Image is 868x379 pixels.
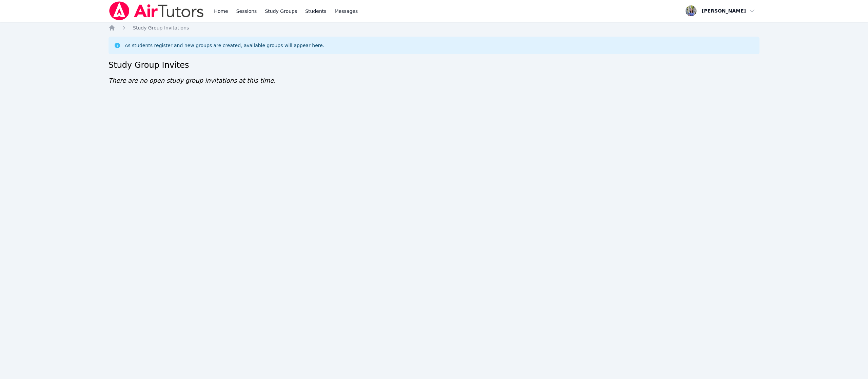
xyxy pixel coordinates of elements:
h2: Study Group Invites [108,60,759,71]
span: There are no open study group invitations at this time. [108,77,276,84]
nav: Breadcrumb [108,24,759,31]
div: As students register and new groups are created, available groups will appear here. [125,42,324,49]
a: Study Group Invitations [133,24,189,31]
img: Air Tutors [108,1,204,20]
span: Messages [335,8,358,15]
span: Study Group Invitations [133,25,189,31]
